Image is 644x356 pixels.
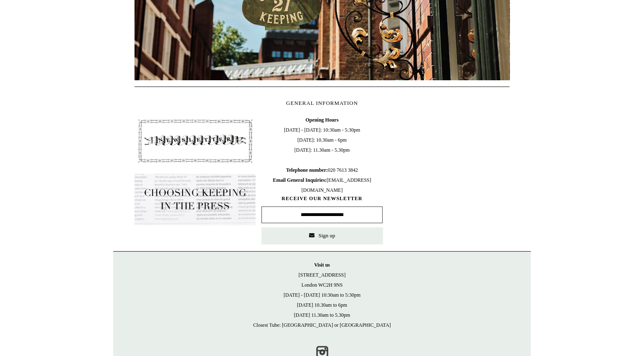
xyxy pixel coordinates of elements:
[314,262,330,268] strong: Visit us
[286,100,358,106] span: GENERAL INFORMATION
[305,78,314,80] button: Page 1
[273,177,371,193] span: [EMAIL_ADDRESS][DOMAIN_NAME]
[261,115,383,195] span: [DATE] - [DATE]: 10:30am - 5:30pm [DATE]: 10.30am - 6pm [DATE]: 11.30am - 5.30pm 020 7613 3842
[318,232,335,239] span: Sign up
[134,115,256,167] img: pf-4db91bb9--1305-Newsletter-Button_1200x.jpg
[305,117,338,123] b: Opening Hours
[134,174,256,226] img: pf-635a2b01-aa89-4342-bbcd-4371b60f588c--In-the-press-Button_1200x.jpg
[326,167,328,173] b: :
[330,78,339,80] button: Page 3
[261,195,383,202] span: RECEIVE OUR NEWSLETTER
[286,167,328,173] b: Telephone number
[122,260,522,330] p: [STREET_ADDRESS] London WC2H 9NS [DATE] - [DATE] 10:30am to 5:30pm [DATE] 10.30am to 6pm [DATE] 1...
[273,177,327,183] b: Email General Inquiries:
[388,115,510,240] iframe: google_map
[318,78,326,80] button: Page 2
[261,227,383,244] button: Sign up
